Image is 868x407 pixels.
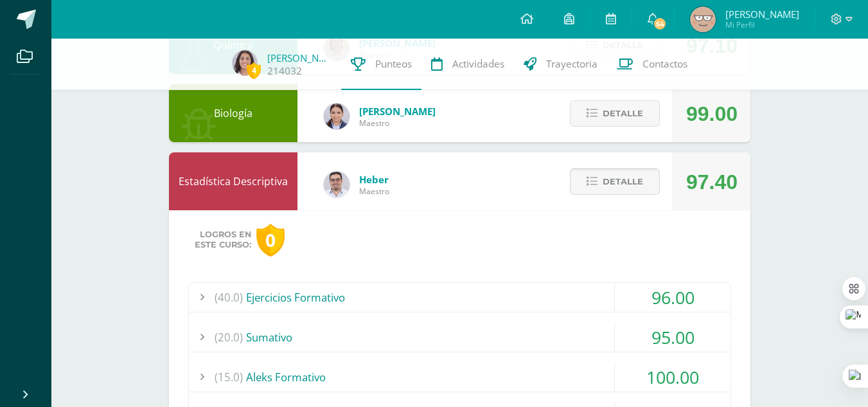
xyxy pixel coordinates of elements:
[359,118,436,129] span: Maestro
[324,104,350,129] img: 855b3dd62270c154f2b859b7888d8297.png
[189,283,731,312] div: Ejercicios Formativo
[686,85,738,143] div: 99.00
[359,105,436,118] span: [PERSON_NAME]
[725,8,799,21] span: [PERSON_NAME]
[232,50,258,76] img: 1578c7e3d19b1f3c7399a131d13b010b.png
[653,17,667,31] span: 54
[607,39,697,90] a: Contactos
[603,102,643,125] span: Detalle
[570,100,660,127] button: Detalle
[189,323,731,352] div: Sumativo
[690,6,716,32] img: 4fe3bb0d26eb32299d1d7e289a662db3.png
[215,283,243,312] span: (40.0)
[341,39,421,90] a: Punteos
[169,84,297,142] div: Biología
[615,363,731,392] div: 100.00
[267,64,302,78] a: 214032
[642,57,687,71] span: Contactos
[189,363,731,392] div: Aleks Formativo
[686,153,738,211] div: 97.40
[546,57,598,71] span: Trayectoria
[514,39,607,90] a: Trayectoria
[421,39,514,90] a: Actividades
[452,57,504,71] span: Actividades
[615,323,731,352] div: 95.00
[615,283,731,312] div: 96.00
[570,168,660,195] button: Detalle
[256,224,285,257] div: 0
[247,62,261,78] span: 4
[725,19,799,30] span: Mi Perfil
[169,152,297,210] div: Estadística Descriptiva
[359,186,389,197] span: Maestro
[603,170,643,194] span: Detalle
[267,51,332,64] a: [PERSON_NAME]
[375,57,412,71] span: Punteos
[215,363,243,392] span: (15.0)
[324,172,350,197] img: 54231652241166600daeb3395b4f1510.png
[359,173,389,186] span: Heber
[215,323,243,352] span: (20.0)
[195,230,251,250] span: Logros en este curso:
